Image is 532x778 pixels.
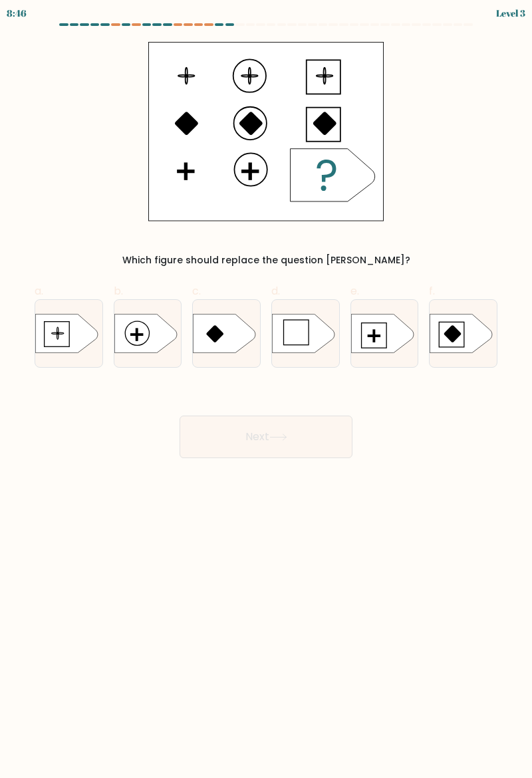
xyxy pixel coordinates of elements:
[7,6,27,20] div: 8:46
[180,416,352,458] button: Next
[350,283,359,299] span: e.
[114,283,123,299] span: b.
[271,283,280,299] span: d.
[496,6,525,20] div: Level 3
[429,283,435,299] span: f.
[43,253,489,267] div: Which figure should replace the question [PERSON_NAME]?
[35,283,43,299] span: a.
[192,283,201,299] span: c.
